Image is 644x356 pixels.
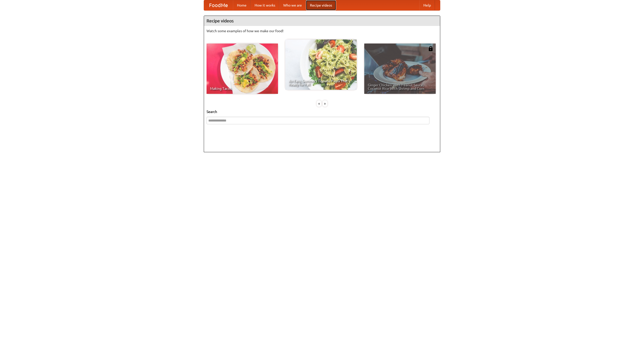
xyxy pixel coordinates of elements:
a: Making Tacos [207,44,278,94]
a: How it works [251,0,279,10]
div: « [317,100,321,107]
a: Home [233,0,251,10]
a: Who we are [279,0,306,10]
h4: Recipe videos [204,16,440,26]
a: Recipe videos [306,0,336,10]
span: An Easy, Summery Tomato Pasta That's Ready for Fall [289,79,353,86]
img: 483408.png [428,46,433,51]
h5: Search [207,109,437,114]
a: FoodMe [204,0,233,10]
a: An Easy, Summery Tomato Pasta That's Ready for Fall [285,39,357,90]
span: Making Tacos [210,87,274,90]
p: Watch some examples of how we make our food! [207,28,437,33]
a: Help [419,0,435,10]
div: » [323,100,327,107]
